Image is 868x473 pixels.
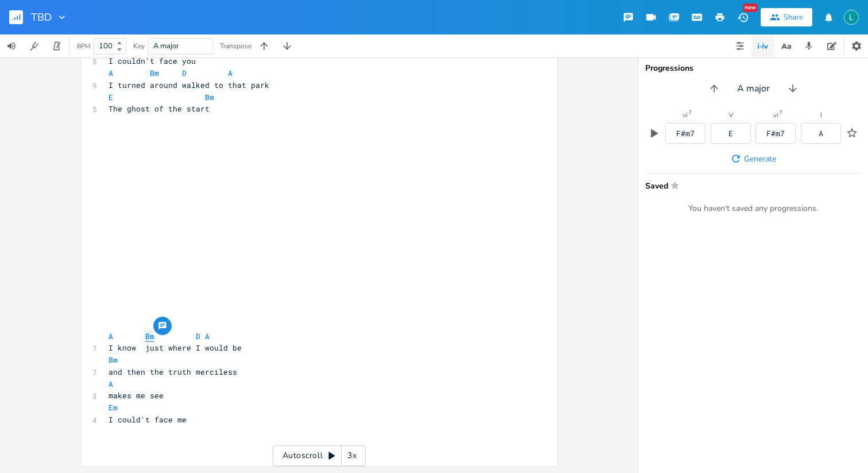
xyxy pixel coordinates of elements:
[784,12,803,22] div: Share
[153,41,179,51] span: A major
[779,110,782,116] sup: 7
[728,130,733,137] div: E
[228,68,232,78] span: A
[196,331,200,341] span: D
[205,92,214,102] span: Bm
[108,56,196,66] span: I couldn't face you
[31,12,52,22] span: TBD
[182,68,187,78] span: D
[676,130,695,137] div: F#m7
[108,68,113,78] span: A
[273,445,366,466] div: Autoscroll
[205,331,210,341] span: A
[728,111,733,118] div: V
[743,3,758,12] div: New
[108,103,210,114] span: The ghost of the start
[683,111,688,118] div: vi
[108,390,164,401] span: makes me see
[342,445,362,466] div: 3x
[108,414,187,425] span: I could't face me
[150,68,159,78] span: Bm
[108,92,113,102] span: E
[108,379,113,389] span: A
[761,8,812,26] button: Share
[844,10,859,25] img: Lauren Bobersky
[726,148,781,169] button: Generate
[645,181,854,190] span: Saved
[731,7,754,28] button: New
[133,43,145,49] div: Key
[108,343,242,353] span: I know just where I would be
[145,331,154,342] span: Bm
[77,43,90,49] div: BPM
[820,111,822,118] div: I
[108,355,118,365] span: Bm
[766,130,785,137] div: F#m7
[108,80,269,90] span: I turned around walked to that park
[645,203,861,214] div: You haven't saved any progressions.
[744,153,776,164] span: Generate
[688,110,692,116] sup: 7
[773,111,778,118] div: vi
[645,64,861,72] div: Progressions
[108,331,113,341] span: A
[737,82,770,95] span: A major
[220,43,251,49] div: Transpose
[108,367,237,377] span: and then the truth merciless
[108,402,118,413] span: Em
[819,130,823,137] div: A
